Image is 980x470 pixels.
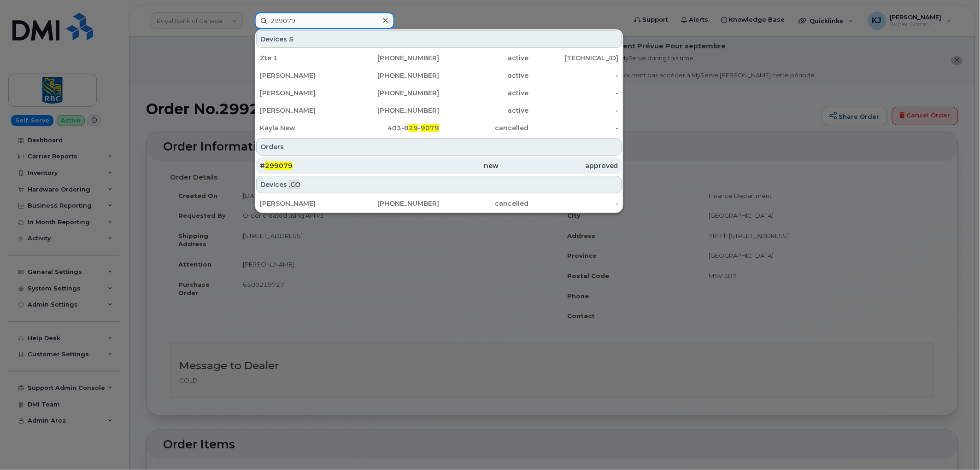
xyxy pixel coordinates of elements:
[260,53,350,63] div: Zte 1
[256,120,622,136] a: Kayla New403-829-9079cancelled-
[256,176,622,193] div: Devices
[350,123,440,133] div: 403-8 -
[256,157,622,174] a: #299079newapproved
[409,124,418,132] span: 29
[529,88,619,98] div: -
[499,161,618,170] div: approved
[256,67,622,84] a: [PERSON_NAME][PHONE_NUMBER]active-
[256,195,622,212] a: [PERSON_NAME][PHONE_NUMBER]cancelled-
[529,123,619,133] div: -
[350,88,440,98] div: [PHONE_NUMBER]
[289,35,293,44] span: 5
[421,124,439,132] span: 9079
[529,106,619,115] div: -
[439,71,529,80] div: active
[260,106,350,115] div: [PERSON_NAME]
[256,50,622,66] a: Zte 1[PHONE_NUMBER]active[TECHNICAL_ID]
[260,123,350,133] div: Kayla New
[265,162,293,170] span: 299079
[439,106,529,115] div: active
[379,161,499,170] div: new
[256,85,622,101] a: [PERSON_NAME][PHONE_NUMBER]active-
[260,161,379,170] div: #
[256,102,622,119] a: [PERSON_NAME][PHONE_NUMBER]active-
[350,71,440,80] div: [PHONE_NUMBER]
[260,88,350,98] div: [PERSON_NAME]
[439,123,529,133] div: cancelled
[350,106,440,115] div: [PHONE_NUMBER]
[350,199,440,208] div: [PHONE_NUMBER]
[256,138,622,156] div: Orders
[529,71,619,80] div: -
[529,199,619,208] div: -
[256,30,622,48] div: Devices
[260,199,350,208] div: [PERSON_NAME]
[529,53,619,63] div: [TECHNICAL_ID]
[439,53,529,63] div: active
[439,88,529,98] div: active
[260,71,350,80] div: [PERSON_NAME]
[350,53,440,63] div: [PHONE_NUMBER]
[289,180,300,189] span: .CO
[439,199,529,208] div: cancelled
